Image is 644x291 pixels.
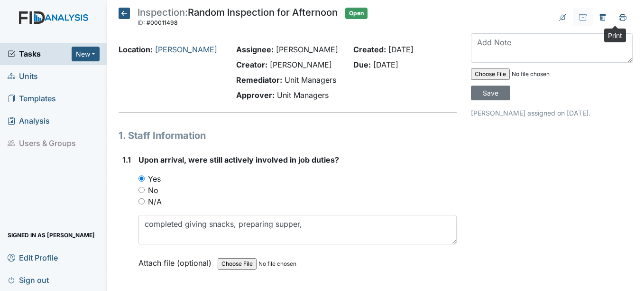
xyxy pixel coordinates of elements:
strong: Remediator: [236,75,282,85]
label: 1.1 [122,154,131,165]
strong: Location: [119,45,153,54]
div: Random Inspection for Afternoon [138,8,338,29]
input: No [138,187,145,193]
strong: Created: [353,45,386,54]
span: #00011498 [147,19,178,26]
label: Attach file (optional) [138,252,215,269]
strong: Creator: [236,60,267,69]
span: Unit Managers [277,90,329,100]
span: Unit Managers [285,75,336,85]
h1: 1. Staff Information [119,128,456,143]
span: Upon arrival, were still actively involved in job duties? [138,155,339,165]
span: Analysis [8,114,50,128]
input: Save [471,86,510,100]
input: Yes [138,175,145,182]
span: ID: [138,19,145,26]
span: Units [8,69,38,84]
label: Yes [148,173,161,184]
span: Edit Profile [8,250,58,265]
a: Tasks [8,48,72,59]
span: [PERSON_NAME] [276,45,338,54]
a: [PERSON_NAME] [155,45,217,54]
button: New [72,47,100,61]
span: Inspection: [138,7,188,18]
span: Signed in as [PERSON_NAME] [8,228,95,242]
span: Templates [8,91,56,106]
div: Print [604,29,626,42]
label: No [148,184,158,196]
span: Sign out [8,272,49,287]
strong: Assignee: [236,45,274,54]
label: N/A [148,196,162,207]
span: Open [345,8,368,19]
strong: Due: [353,60,371,69]
span: [DATE] [373,60,398,69]
p: [PERSON_NAME] assigned on [DATE]. [471,108,633,118]
strong: Approver: [236,90,275,100]
span: [PERSON_NAME] [270,60,332,69]
input: N/A [138,198,145,204]
span: [DATE] [388,45,414,54]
